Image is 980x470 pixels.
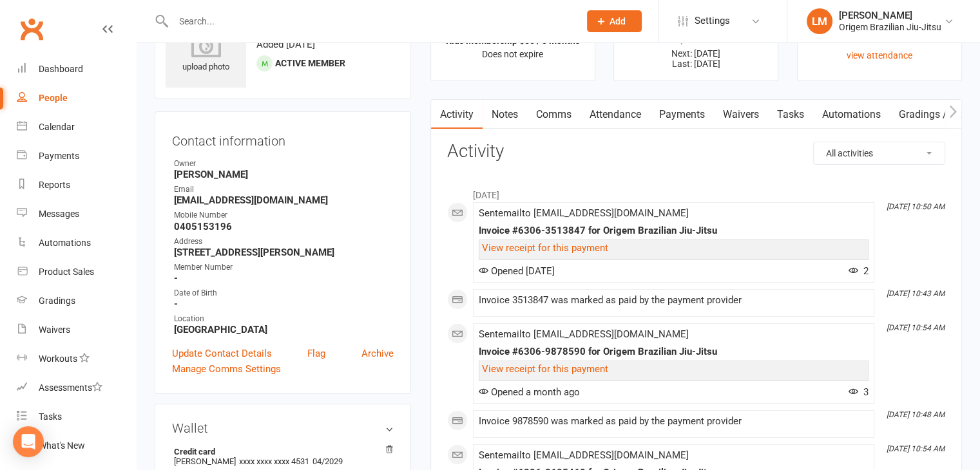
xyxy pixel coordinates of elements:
[174,194,394,206] strong: [EMAIL_ADDRESS][DOMAIN_NAME]
[172,361,281,377] a: Manage Comms Settings
[174,169,394,180] strong: [PERSON_NAME]
[174,272,394,284] strong: -
[887,289,945,298] i: [DATE] 10:43 AM
[887,323,945,332] i: [DATE] 10:54 AM
[527,100,581,129] a: Comms
[479,295,869,306] div: Invoice 3513847 was marked as paid by the payment provider
[847,50,912,61] a: view attendance
[172,421,394,435] h3: Wallet
[839,10,941,21] div: [PERSON_NAME]
[39,238,91,248] div: Automations
[39,64,83,74] div: Dashboard
[17,258,136,287] a: Product Sales
[174,209,394,221] div: Mobile Number
[17,344,136,373] a: Workouts
[17,315,136,344] a: Waivers
[17,373,136,402] a: Assessments
[626,48,766,69] p: Next: [DATE] Last: [DATE]
[626,32,766,45] div: $0.00
[39,440,85,451] div: What's New
[39,382,102,393] div: Assessments
[13,426,44,457] div: Open Intercom Messenger
[15,13,48,45] a: Clubworx
[813,100,890,129] a: Automations
[39,411,62,422] div: Tasks
[479,449,689,461] span: Sent email to [EMAIL_ADDRESS][DOMAIN_NAME]
[482,242,608,254] a: View receipt for this payment
[307,346,325,361] a: Flag
[839,21,941,33] div: Origem Brazilian Jiu-Jitsu
[479,386,580,398] span: Opened a month ago
[447,142,945,162] h3: Activity
[807,8,832,34] div: LM
[361,346,394,361] a: Archive
[174,158,394,170] div: Owner
[479,225,869,236] div: Invoice #6306-3513847 for Origem Brazilian Jiu-Jitsu
[887,202,945,211] i: [DATE] 10:50 AM
[17,171,136,200] a: Reports
[39,353,77,364] div: Workouts
[887,410,945,419] i: [DATE] 10:48 AM
[479,207,689,219] span: Sent email to [EMAIL_ADDRESS][DOMAIN_NAME]
[39,93,68,103] div: People
[166,32,246,74] div: upload photo
[479,346,869,357] div: Invoice #6306-9878590 for Origem Brazilian Jiu-Jitsu
[174,287,394,299] div: Date of Birth
[174,324,394,335] strong: [GEOGRAPHIC_DATA]
[256,39,315,50] time: Added [DATE]
[174,261,394,274] div: Member Number
[172,129,394,148] h3: Contact information
[17,229,136,258] a: Automations
[17,55,136,84] a: Dashboard
[447,182,945,202] li: [DATE]
[172,346,272,361] a: Update Contact Details
[169,12,570,30] input: Search...
[17,402,136,431] a: Tasks
[174,221,394,232] strong: 0405153196
[610,16,626,26] span: Add
[714,100,768,129] a: Waivers
[431,100,483,129] a: Activity
[174,236,394,248] div: Address
[174,183,394,196] div: Email
[809,32,950,45] div: Never
[39,122,75,132] div: Calendar
[39,180,70,190] div: Reports
[483,100,527,129] a: Notes
[482,363,608,375] a: View receipt for this payment
[768,100,813,129] a: Tasks
[39,296,75,306] div: Gradings
[17,84,136,113] a: People
[239,456,309,466] span: xxxx xxxx xxxx 4531
[39,209,79,219] div: Messages
[17,431,136,460] a: What's New
[39,267,94,277] div: Product Sales
[479,416,869,427] div: Invoice 9878590 was marked as paid by the payment provider
[17,113,136,142] a: Calendar
[849,386,869,398] span: 3
[17,287,136,315] a: Gradings
[581,100,650,129] a: Attendance
[849,265,869,277] span: 2
[174,447,387,456] strong: Credit card
[695,6,730,35] span: Settings
[479,265,555,277] span: Opened [DATE]
[174,247,394,258] strong: [STREET_ADDRESS][PERSON_NAME]
[17,142,136,171] a: Payments
[174,298,394,310] strong: -
[17,200,136,229] a: Messages
[39,151,79,161] div: Payments
[887,444,945,453] i: [DATE] 10:54 AM
[39,324,70,335] div: Waivers
[174,313,394,325] div: Location
[587,10,642,32] button: Add
[482,49,543,59] span: Does not expire
[650,100,714,129] a: Payments
[479,328,689,340] span: Sent email to [EMAIL_ADDRESS][DOMAIN_NAME]
[312,456,343,466] span: 04/2029
[275,58,345,68] span: Active member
